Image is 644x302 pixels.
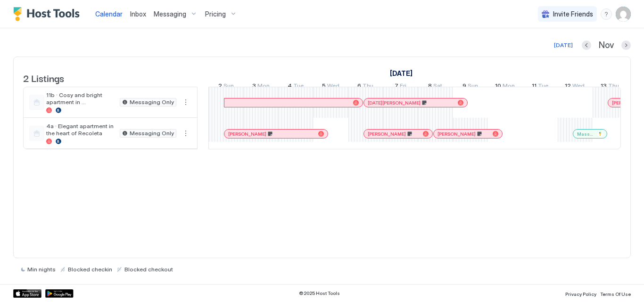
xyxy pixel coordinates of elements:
[180,128,191,139] button: More options
[154,10,186,18] span: Messaging
[392,80,409,94] a: November 7, 2025
[180,97,191,108] button: More options
[46,91,116,106] span: 11b · Cosy and bright apartment in [GEOGRAPHIC_DATA]
[327,82,339,92] span: Wed
[130,9,146,19] a: Inbox
[577,131,594,137] span: Mass producciones
[68,266,112,273] span: Blocked checkin
[532,82,537,92] span: 11
[553,10,593,18] span: Invite Friends
[288,82,292,92] span: 4
[223,82,234,92] span: Sun
[562,80,587,94] a: November 12, 2025
[553,40,574,51] button: [DATE]
[95,10,123,18] span: Calendar
[322,82,326,92] span: 5
[621,41,631,50] button: Next month
[572,82,585,92] span: Wed
[554,41,573,49] div: [DATE]
[460,80,480,94] a: November 9, 2025
[493,80,517,94] a: November 10, 2025
[598,80,621,94] a: November 13, 2025
[45,289,74,298] a: Google Play Store
[130,10,146,18] span: Inbox
[601,8,612,20] div: menu
[13,7,84,21] a: Host Tools Logo
[400,82,406,92] span: Fri
[503,82,515,92] span: Mon
[428,82,432,92] span: 8
[438,131,476,137] span: [PERSON_NAME]
[228,131,266,137] span: [PERSON_NAME]
[27,266,56,273] span: Min nights
[565,288,596,298] a: Privacy Policy
[363,82,373,92] span: Thu
[257,82,270,92] span: Mon
[250,80,272,94] a: November 3, 2025
[357,82,361,92] span: 6
[320,80,342,94] a: November 5, 2025
[538,82,548,92] span: Tue
[299,290,340,296] span: © 2025 Host Tools
[616,7,631,22] div: User profile
[582,41,591,50] button: Previous month
[216,80,236,94] a: November 2, 2025
[565,82,571,92] span: 12
[599,40,614,51] span: Nov
[180,128,191,139] div: menu
[395,82,398,92] span: 7
[601,82,607,92] span: 13
[95,9,123,19] a: Calendar
[23,71,64,85] span: 2 Listings
[205,10,226,18] span: Pricing
[46,122,116,137] span: 4a · Elegant apartment in the heart of Recoleta
[426,80,445,94] a: November 8, 2025
[252,82,256,92] span: 3
[433,82,442,92] span: Sat
[13,289,41,298] a: App Store
[355,80,376,94] a: November 6, 2025
[462,82,466,92] span: 9
[529,80,551,94] a: November 11, 2025
[368,100,421,106] span: [DATE][PERSON_NAME]
[468,82,478,92] span: Sun
[565,291,596,297] span: Privacy Policy
[600,291,631,297] span: Terms Of Use
[293,82,304,92] span: Tue
[368,131,406,137] span: [PERSON_NAME]
[124,266,173,273] span: Blocked checkout
[180,97,191,108] div: menu
[608,82,619,92] span: Thu
[388,66,415,80] a: November 2, 2025
[495,82,501,92] span: 10
[600,288,631,298] a: Terms Of Use
[218,82,222,92] span: 2
[285,80,306,94] a: November 4, 2025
